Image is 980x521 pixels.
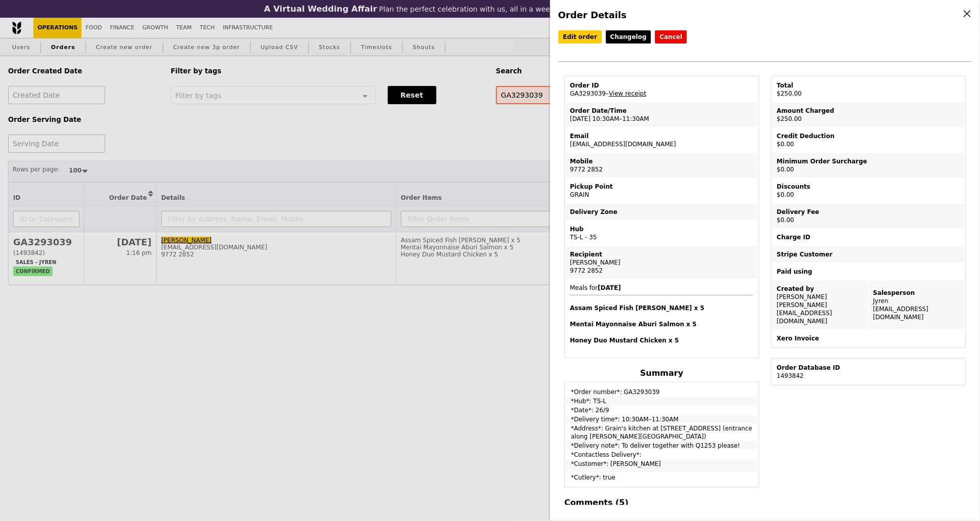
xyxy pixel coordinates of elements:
h4: Honey Duo Mustard Chicken x 5 [570,336,753,344]
td: [PERSON_NAME] [PERSON_NAME][EMAIL_ADDRESS][DOMAIN_NAME] [773,281,868,329]
div: Amount Charged [777,107,960,115]
td: *Customer*: [PERSON_NAME] [566,460,758,472]
td: *Cutlery*: true [566,473,758,486]
b: [DATE] [598,284,621,291]
h4: Comments (5) [564,498,759,507]
td: $0.00 [773,204,964,228]
a: Edit order [558,30,602,44]
div: Xero Invoice [777,334,960,342]
span: – [606,90,609,97]
div: Minimum Order Surcharge [777,157,960,165]
div: Salesperson [873,289,961,297]
td: *Address*: Grain's kitchen at [STREET_ADDRESS] (entrance along [PERSON_NAME][GEOGRAPHIC_DATA]) [566,424,758,441]
td: *Date*: 26/9 [566,406,758,414]
span: Order Details [558,10,627,20]
div: Delivery Zone [570,208,753,216]
td: GRAIN [566,179,758,203]
td: Jyren [EMAIL_ADDRESS][DOMAIN_NAME] [869,281,965,329]
div: Charge ID [777,233,960,241]
h4: Assam Spiced Fish [PERSON_NAME] x 5 [570,304,753,312]
td: 9772 2852 [566,153,758,178]
td: $0.00 [773,128,964,152]
td: *Contactless Delivery*: [566,451,758,459]
div: Email [570,132,753,140]
span: Meals for [570,284,753,344]
td: *Delivery time*: 10:30AM–11:30AM [566,415,758,423]
div: Order Database ID [777,364,960,372]
div: Total [777,81,960,90]
td: 1493842 [773,360,964,384]
td: TS-L - 35 [566,221,758,245]
td: *Hub*: TS-L [566,397,758,405]
div: [PERSON_NAME] [570,258,753,267]
td: $0.00 [773,153,964,178]
td: $0.00 [773,179,964,203]
div: Mobile [570,157,753,165]
div: Pickup Point [570,183,753,191]
h4: Mentai Mayonnaise Aburi Salmon x 5 [570,320,753,328]
h4: Summary [564,368,759,378]
td: GA3293039 [566,77,758,102]
td: $250.00 [773,103,964,127]
div: Order Date/Time [570,107,753,115]
a: Changelog [606,30,651,44]
button: Cancel [655,30,687,44]
td: *Order number*: GA3293039 [566,383,758,396]
div: 9772 2852 [570,267,753,275]
div: Stripe Customer [777,250,960,258]
td: $250.00 [773,77,964,102]
div: Paid using [777,268,960,276]
div: Created by [777,285,864,293]
td: [EMAIL_ADDRESS][DOMAIN_NAME] [566,128,758,152]
td: *Delivery note*: To deliver together with Q1253 please! [566,442,758,450]
div: Discounts [777,183,960,191]
td: [DATE] 10:30AM–11:30AM [566,103,758,127]
a: View receipt [609,90,646,97]
div: Hub [570,225,753,233]
div: Recipient [570,250,753,258]
div: Order ID [570,81,753,90]
div: Credit Deduction [777,132,960,140]
div: Delivery Fee [777,208,960,216]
